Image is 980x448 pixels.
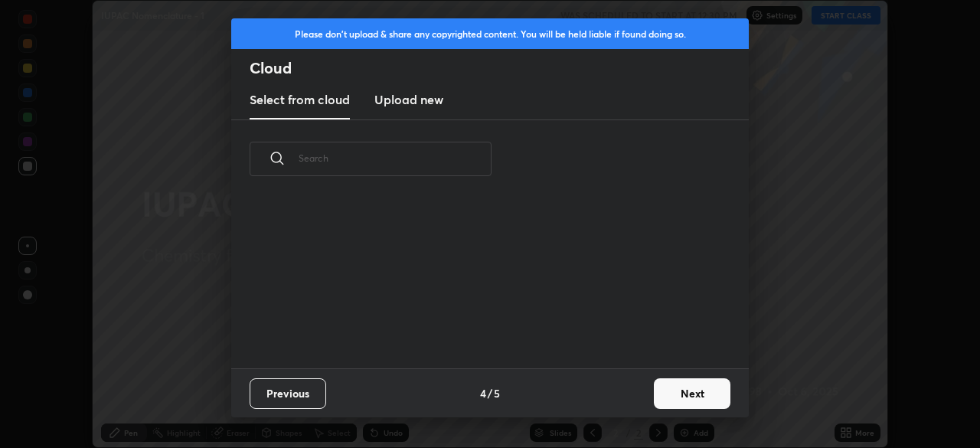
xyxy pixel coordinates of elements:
div: grid [231,194,730,368]
h3: Upload new [374,90,443,109]
h4: / [488,385,492,401]
h3: Select from cloud [250,90,350,109]
h4: 4 [480,385,486,401]
h2: Cloud [250,58,749,78]
button: Previous [250,378,326,409]
button: Next [654,378,730,409]
div: Please don't upload & share any copyrighted content. You will be held liable if found doing so. [231,18,749,49]
input: Search [299,126,492,191]
h4: 5 [494,385,500,401]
